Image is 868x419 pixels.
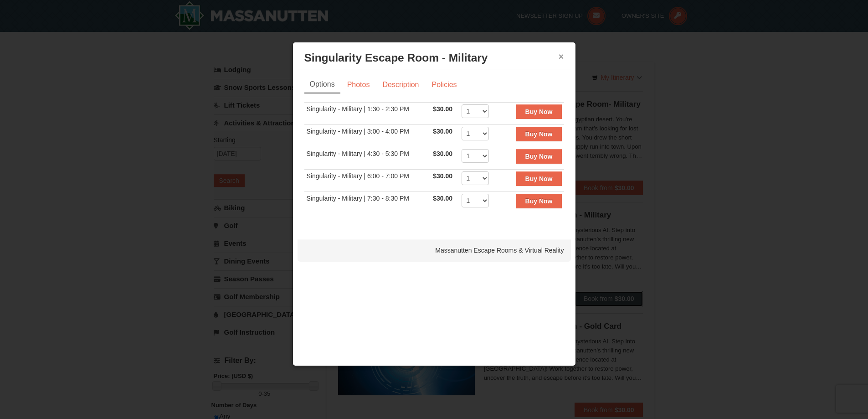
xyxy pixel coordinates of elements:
[304,76,340,93] a: Options
[376,76,425,93] a: Description
[433,172,452,180] span: $30.00
[516,194,562,208] button: Buy Now
[525,153,553,160] strong: Buy Now
[559,52,564,61] button: ×
[426,76,462,93] a: Policies
[516,171,562,186] button: Buy Now
[525,175,553,182] strong: Buy Now
[516,149,562,164] button: Buy Now
[433,195,452,202] span: $30.00
[525,197,553,205] strong: Buy Now
[525,108,553,115] strong: Buy Now
[525,130,553,138] strong: Buy Now
[298,239,571,262] div: Massanutten Escape Rooms & Virtual Reality
[304,169,431,191] td: Singularity - Military | 6:00 - 7:00 PM
[433,150,452,157] span: $30.00
[341,76,376,93] a: Photos
[433,128,452,135] span: $30.00
[516,104,562,119] button: Buy Now
[304,51,564,65] h3: Singularity Escape Room - Military
[304,147,431,169] td: Singularity - Military | 4:30 - 5:30 PM
[516,127,562,141] button: Buy Now
[304,102,431,124] td: Singularity - Military | 1:30 - 2:30 PM
[433,105,452,113] span: $30.00
[304,191,431,214] td: Singularity - Military | 7:30 - 8:30 PM
[304,124,431,147] td: Singularity - Military | 3:00 - 4:00 PM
